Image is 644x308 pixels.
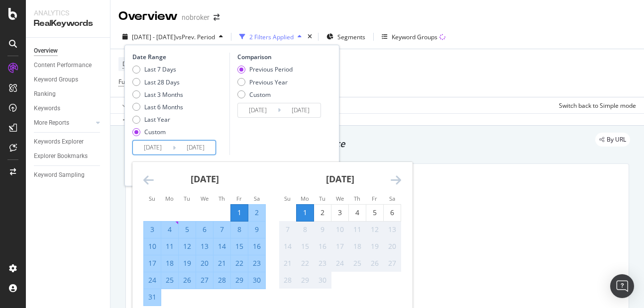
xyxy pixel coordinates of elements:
[249,90,271,99] div: Custom
[384,238,401,255] td: Not available. Saturday, September 20, 2025
[237,90,293,99] div: Custom
[196,221,214,238] td: Selected. Wednesday, August 6, 2025
[144,225,161,234] div: 3
[231,272,248,289] td: Selected. Friday, August 29, 2025
[384,221,401,238] td: Not available. Saturday, September 13, 2025
[372,195,377,202] small: Fr
[196,275,213,285] div: 27
[34,89,56,99] div: Ranking
[248,221,266,238] td: Selected. Saturday, August 9, 2025
[144,90,183,99] div: Last 3 Months
[144,292,161,302] div: 31
[132,90,183,99] div: Last 3 Months
[249,78,288,86] div: Previous Year
[314,221,331,238] td: Not available. Tuesday, September 9, 2025
[161,238,179,255] td: Selected. Monday, August 11, 2025
[214,275,230,285] div: 28
[144,103,183,111] div: Last 6 Months
[214,14,219,21] div: arrow-right-arrow-left
[314,255,331,272] td: Not available. Tuesday, September 23, 2025
[218,195,225,202] small: Th
[248,255,266,272] td: Selected. Saturday, August 23, 2025
[161,272,179,289] td: Selected. Monday, August 25, 2025
[248,204,266,221] td: Selected. Saturday, August 2, 2025
[559,101,636,110] div: Switch back to Simple mode
[231,241,248,251] div: 15
[366,221,384,238] td: Not available. Friday, September 12, 2025
[231,204,248,221] td: Selected as start date. Friday, August 1, 2025
[297,241,314,251] div: 15
[366,255,384,272] td: Not available. Friday, September 26, 2025
[284,195,291,202] small: Su
[161,255,179,272] td: Selected. Monday, August 18, 2025
[179,258,196,268] div: 19
[366,204,384,221] td: Choose Friday, September 5, 2025 as your check-in date. It’s available.
[384,225,401,234] div: 13
[231,238,248,255] td: Selected. Friday, August 15, 2025
[179,225,196,234] div: 5
[196,258,213,268] div: 20
[279,272,297,289] td: Not available. Sunday, September 28, 2025
[314,238,331,255] td: Not available. Tuesday, September 16, 2025
[161,258,178,268] div: 18
[238,103,278,117] input: Start Date
[349,241,366,251] div: 18
[279,238,297,255] td: Not available. Sunday, September 14, 2025
[231,225,248,234] div: 8
[607,137,626,143] span: By URL
[132,53,227,61] div: Date Range
[214,258,230,268] div: 21
[249,65,293,74] div: Previous Period
[610,274,634,298] div: Open Intercom Messenger
[297,225,314,234] div: 8
[231,258,248,268] div: 22
[34,103,60,114] div: Keywords
[144,275,161,285] div: 24
[297,255,314,272] td: Not available. Monday, September 22, 2025
[179,275,196,285] div: 26
[319,195,325,202] small: Tu
[179,238,196,255] td: Selected. Tuesday, August 12, 2025
[34,8,102,18] div: Analytics
[179,221,196,238] td: Selected. Tuesday, August 5, 2025
[34,151,103,161] a: Explorer Bookmarks
[349,208,366,218] div: 4
[201,195,209,202] small: We
[349,225,366,234] div: 11
[281,103,321,117] input: End Date
[331,255,349,272] td: Not available. Wednesday, September 24, 2025
[118,29,227,45] button: [DATE] - [DATE]vsPrev. Period
[196,255,214,272] td: Selected. Wednesday, August 20, 2025
[279,255,297,272] td: Not available. Sunday, September 21, 2025
[248,275,265,285] div: 30
[132,65,183,74] div: Last 7 Days
[248,225,265,234] div: 9
[248,208,265,218] div: 2
[297,275,314,285] div: 29
[132,128,183,136] div: Custom
[34,151,88,161] div: Explorer Bookmarks
[297,272,314,289] td: Not available. Monday, September 29, 2025
[236,195,242,202] small: Fr
[144,115,170,124] div: Last Year
[306,32,314,42] div: times
[384,204,401,221] td: Choose Saturday, September 6, 2025 as your check-in date. It’s available.
[314,275,331,285] div: 30
[196,241,213,251] div: 13
[389,195,395,202] small: Sa
[248,241,265,251] div: 16
[235,29,306,45] button: 2 Filters Applied
[144,128,166,136] div: Custom
[336,195,344,202] small: We
[297,258,314,268] div: 22
[279,221,297,238] td: Not available. Sunday, September 7, 2025
[366,208,383,218] div: 5
[349,258,366,268] div: 25
[34,137,103,147] a: Keywords Explorer
[144,78,180,86] div: Last 28 Days
[34,137,84,147] div: Keywords Explorer
[254,195,260,202] small: Sa
[366,241,383,251] div: 19
[366,258,383,268] div: 26
[34,170,85,180] div: Keyword Sampling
